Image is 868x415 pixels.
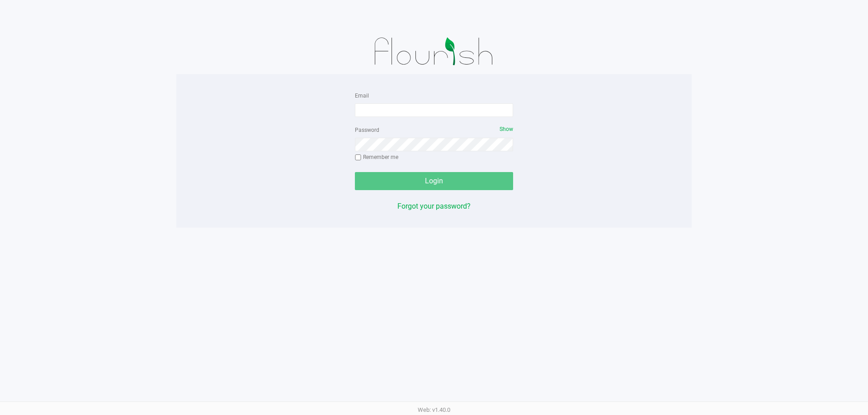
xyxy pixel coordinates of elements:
label: Remember me [355,153,398,161]
label: Email [355,92,369,100]
span: Show [500,126,513,132]
input: Remember me [355,154,361,161]
button: Forgot your password? [397,201,471,212]
label: Password [355,126,379,134]
span: Web: v1.40.0 [418,406,450,413]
